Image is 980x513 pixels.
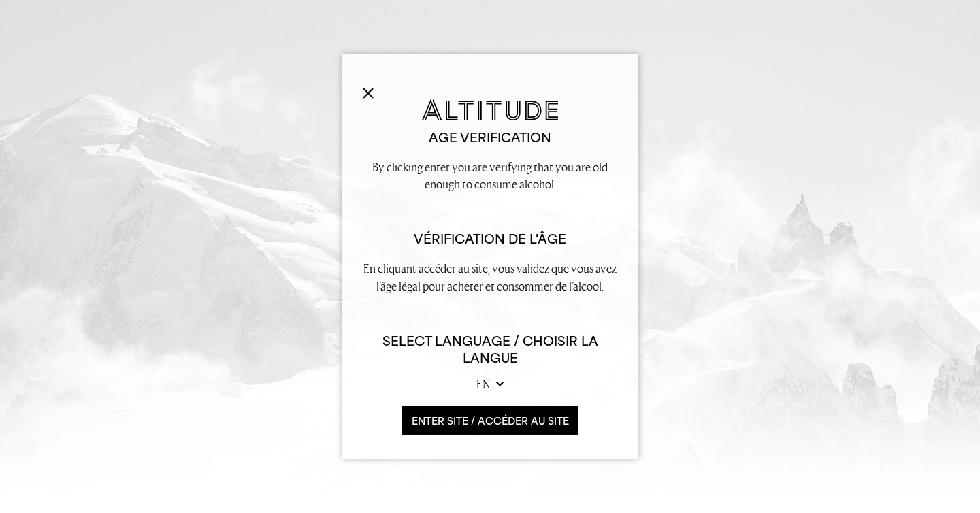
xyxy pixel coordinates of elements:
[363,260,618,294] p: En cliquant accéder au site, vous validez que vous avez l’âge légal pour acheter et consommer de ...
[363,333,618,367] h6: Select Language / Choisir la langue
[363,231,618,248] h2: Vérification de l'âge
[363,159,618,193] p: By clicking enter you are verifying that you are old enough to consume alcohol.
[363,88,374,99] img: Close
[363,129,618,146] h2: Age verification
[422,99,558,120] img: Altitude Gin
[402,406,578,435] button: ENTER SITE / accéder au site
